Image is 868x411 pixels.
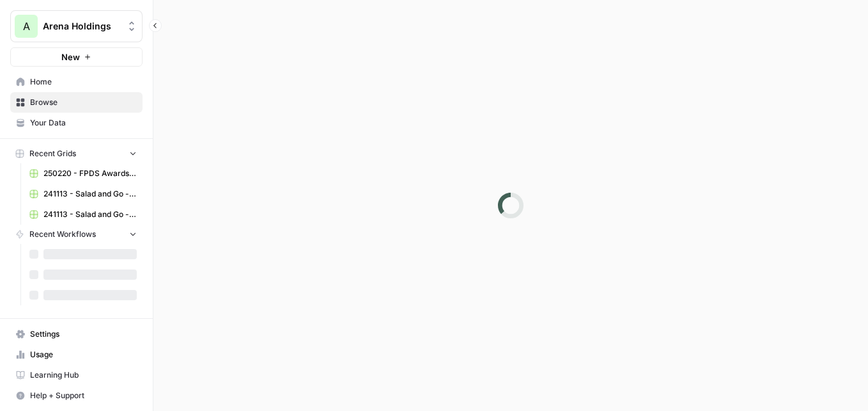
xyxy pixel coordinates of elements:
span: Help + Support [30,390,137,401]
span: Your Data [30,117,137,129]
a: Browse [10,92,143,113]
span: 241113 - Salad and Go - Comments analysis Grid (First 10K) [43,188,137,200]
a: Home [10,72,143,92]
span: Home [30,76,137,88]
a: Settings [10,324,143,344]
button: Help + Support [10,385,143,406]
span: Recent Grids [29,148,76,159]
a: 250220 - FPDS Awards.csv [24,163,143,184]
button: Recent Workflows [10,225,143,244]
span: 250220 - FPDS Awards.csv [43,168,137,179]
span: Learning Hub [30,369,137,381]
span: New [61,51,80,63]
span: Arena Holdings [43,20,120,33]
span: Usage [30,349,137,360]
a: 241113 - Salad and Go - Comments analysis Grid (Test) [24,204,143,225]
button: Recent Grids [10,144,143,163]
a: Your Data [10,113,143,133]
a: 241113 - Salad and Go - Comments analysis Grid (First 10K) [24,184,143,204]
span: 241113 - Salad and Go - Comments analysis Grid (Test) [43,209,137,220]
button: Workspace: Arena Holdings [10,10,143,42]
span: Recent Workflows [29,229,96,240]
span: Browse [30,97,137,108]
span: A [23,19,30,34]
a: Learning Hub [10,365,143,385]
a: Usage [10,344,143,365]
button: New [10,47,143,67]
span: Settings [30,328,137,340]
